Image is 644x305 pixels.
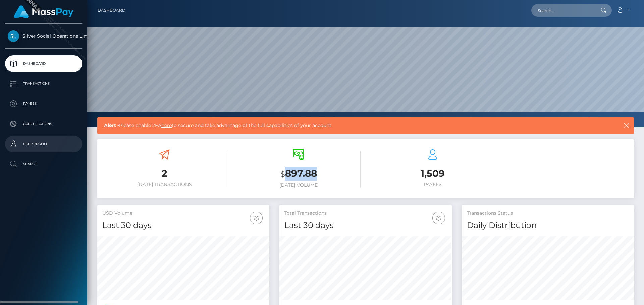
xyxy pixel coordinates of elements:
[8,59,79,69] p: Dashboard
[102,220,264,231] h4: Last 30 days
[284,210,446,217] h5: Total Transactions
[5,75,82,92] a: Transactions
[5,95,82,112] a: Payees
[236,182,361,188] h6: [DATE] Volume
[280,169,285,179] small: $
[5,33,82,39] span: Silver Social Operations Limited
[467,210,629,217] h5: Transactions Status
[104,122,119,128] b: Alert -
[8,30,19,42] img: Silver Social Operations Limited
[8,79,79,89] p: Transactions
[102,210,264,217] h5: USD Volume
[14,5,73,18] img: MassPay Logo
[284,220,446,231] h4: Last 30 days
[467,220,629,231] h4: Daily Distribution
[5,136,82,152] a: User Profile
[8,159,79,169] p: Search
[531,4,594,17] input: Search...
[5,116,82,132] a: Cancellations
[371,167,495,180] h3: 1,509
[8,139,79,149] p: User Profile
[102,167,226,180] h3: 2
[5,156,82,172] a: Search
[8,99,79,109] p: Payees
[102,182,226,187] h6: [DATE] Transactions
[98,3,125,17] a: Dashboard
[104,122,570,129] span: Please enable 2FA to secure and take advantage of the full capabilities of your account
[371,182,495,187] h6: Payees
[8,119,79,129] p: Cancellations
[236,167,361,181] h3: 897.88
[5,55,82,72] a: Dashboard
[161,122,172,128] a: here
